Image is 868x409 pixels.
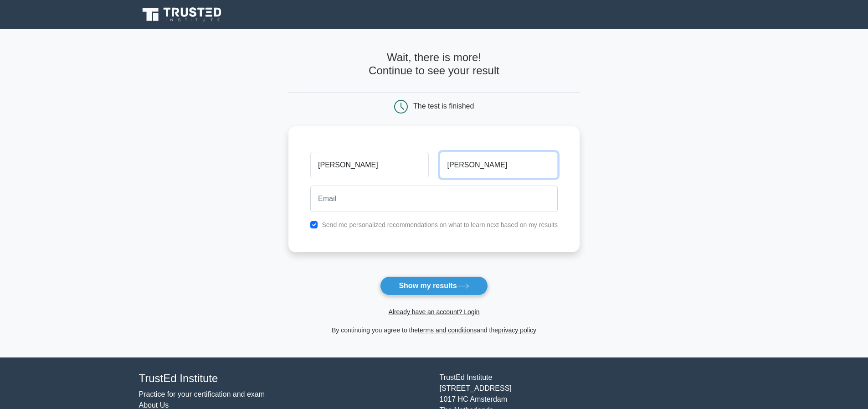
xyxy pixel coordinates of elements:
input: First name [310,152,428,178]
h4: Wait, there is more! Continue to see your result [288,51,580,78]
div: By continuing you agree to the and the [283,325,585,336]
button: Show my results [380,276,488,295]
a: Practice for your certification and exam [139,390,265,398]
h4: TrustEd Institute [139,372,429,385]
input: Last name [440,152,558,178]
a: privacy policy [498,326,536,334]
label: Send me personalized recommendations on what to learn next based on my results [322,221,558,228]
a: Already have an account? Login [388,308,479,316]
a: terms and conditions [418,326,477,334]
input: Email [310,186,558,212]
a: About Us [139,401,169,409]
div: The test is finished [413,102,474,110]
